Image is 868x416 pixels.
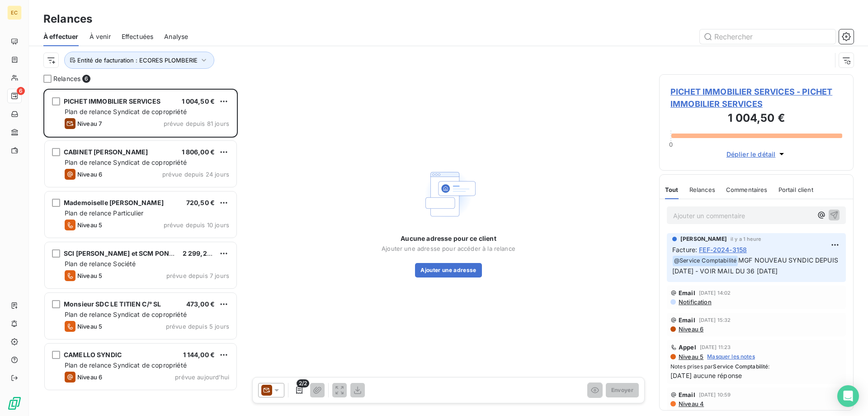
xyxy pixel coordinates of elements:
img: Empty state [420,165,477,223]
span: Mademoiselle [PERSON_NAME] [64,199,164,206]
span: 720,50 € [186,199,215,206]
span: MGF NOUVEAU SYNDIC DEPUIS [DATE] - VOIR MAIL DU 36 [DATE] [672,256,840,275]
span: Plan de relance Syndicat de copropriété [65,311,187,318]
span: il y a 1 heure [731,236,761,242]
span: Déplier le détail [726,149,776,159]
span: prévue depuis 81 jours [164,120,229,127]
div: Open Intercom Messenger [837,385,859,407]
span: 1 144,00 € [183,351,215,359]
span: [PERSON_NAME] [680,235,727,243]
span: Plan de relance Syndicat de copropriété [65,108,187,115]
span: Email [679,316,695,324]
span: À effectuer [43,32,79,41]
button: Entité de facturation : ECORES PLOMBERIE [64,52,214,69]
img: Logo LeanPay [7,396,22,411]
span: Notes prises par : [670,363,842,371]
span: Plan de relance Syndicat de copropriété [65,361,187,369]
span: Effectuées [122,32,154,41]
span: Email [679,391,695,398]
span: PICHET IMMOBILIER SERVICES - PICHET IMMOBILIER SERVICES [670,86,842,110]
span: Masquer les notes [707,353,755,361]
input: Rechercher [700,29,835,44]
span: Notification [678,298,712,306]
span: Monsieur SDC LE TITIEN C/° SL [64,300,161,308]
button: Ajouter une adresse [415,263,481,277]
span: Relances [53,74,80,83]
span: Niveau 5 [678,353,703,360]
span: 1 806,00 € [182,148,215,156]
span: Service Comptabilité [713,363,768,370]
span: 2 299,20 € [183,249,217,257]
span: prévue depuis 10 jours [164,221,229,229]
span: Relances [689,186,715,193]
span: Niveau 6 [77,171,102,178]
span: Facture : [672,245,697,254]
span: Plan de relance Particulier [65,209,143,217]
h3: 1 004,50 € [670,110,842,128]
span: Niveau 7 [77,120,102,127]
span: @ Service Comptabilité [673,256,738,266]
span: 6 [17,87,25,95]
span: Niveau 6 [678,325,703,333]
button: Déplier le détail [724,149,789,159]
span: Niveau 6 [77,373,102,381]
span: Entité de facturation : ECORES PLOMBERIE [77,57,198,64]
span: prévue depuis 5 jours [166,323,229,330]
span: [DATE] 10:59 [699,392,731,397]
span: Niveau 5 [77,323,102,330]
span: Email [679,289,695,296]
span: 0 [669,141,673,148]
a: 6 [7,89,21,103]
div: EC [7,5,22,20]
button: Envoyer [606,383,639,397]
span: Appel [679,344,696,351]
span: Portail client [778,186,813,193]
span: PICHET IMMOBILIER SERVICES [64,97,160,105]
span: [DATE] aucune réponse [670,371,842,380]
span: prévue depuis 7 jours [166,272,229,279]
span: Aucune adresse pour ce client [401,234,496,243]
span: SCI [PERSON_NAME] et SCM PONTIER [64,249,184,257]
span: [DATE] 11:23 [700,344,731,350]
span: Analyse [164,32,188,41]
span: Niveau 5 [77,272,102,279]
span: Niveau 4 [678,400,704,407]
h3: Relances [43,11,92,27]
span: 2/2 [297,379,309,387]
span: 473,00 € [186,300,215,308]
span: CABINET [PERSON_NAME] [64,148,148,156]
span: Tout [665,186,679,193]
span: CAMELLO SYNDIC [64,351,122,359]
span: [DATE] 14:02 [699,290,731,296]
span: prévue aujourd’hui [175,373,229,381]
span: prévue depuis 24 jours [162,171,229,178]
span: 1 004,50 € [182,97,215,105]
div: grid [43,89,238,416]
span: Plan de relance Société [65,260,136,268]
span: À venir [90,32,111,41]
span: FEF-2024-3158 [699,245,747,254]
span: Commentaires [726,186,768,193]
span: Ajouter une adresse pour accéder à la relance [382,245,515,252]
span: 6 [82,75,90,83]
span: Niveau 5 [77,221,102,229]
span: [DATE] 15:32 [699,317,731,323]
span: Plan de relance Syndicat de copropriété [65,158,187,166]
